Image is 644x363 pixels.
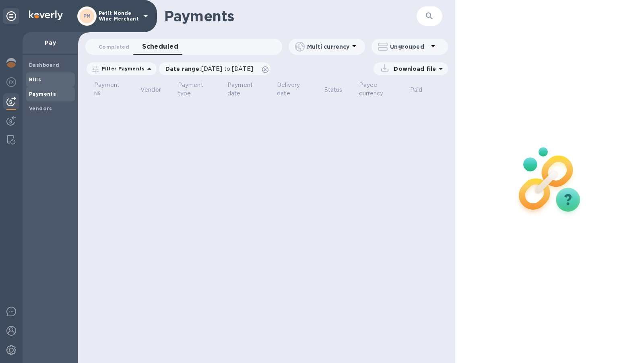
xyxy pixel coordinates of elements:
[29,39,72,47] p: Pay
[159,62,270,75] div: Date range:[DATE] to [DATE]
[410,86,423,94] p: Paid
[324,86,353,94] span: Status
[359,81,393,98] p: Payee currency
[142,41,178,52] span: Scheduled
[99,65,144,72] p: Filter Payments
[83,13,91,19] b: PM
[227,81,260,98] p: Payment date
[99,10,139,22] p: Petit Monde Wine Merchant
[29,62,60,68] b: Dashboard
[277,81,307,98] p: Delivery date
[390,65,436,73] p: Download file
[410,86,433,94] span: Paid
[94,81,134,98] span: Payment №
[164,8,417,25] h1: Payments
[140,86,171,94] span: Vendor
[3,8,19,24] div: Unpin categories
[359,81,403,98] span: Payee currency
[390,43,428,51] p: Ungrouped
[227,81,270,98] span: Payment date
[99,43,129,51] span: Completed
[6,77,16,87] img: Foreign exchange
[178,81,221,98] span: Payment type
[29,76,41,82] b: Bills
[277,81,318,98] span: Delivery date
[165,65,257,73] p: Date range :
[29,105,52,111] b: Vendors
[307,43,349,51] p: Multi currency
[201,66,253,72] span: [DATE] to [DATE]
[29,10,63,20] img: Logo
[324,86,343,94] p: Status
[140,86,161,94] p: Vendor
[29,91,56,97] b: Payments
[178,81,211,98] p: Payment type
[94,81,124,98] p: Payment №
